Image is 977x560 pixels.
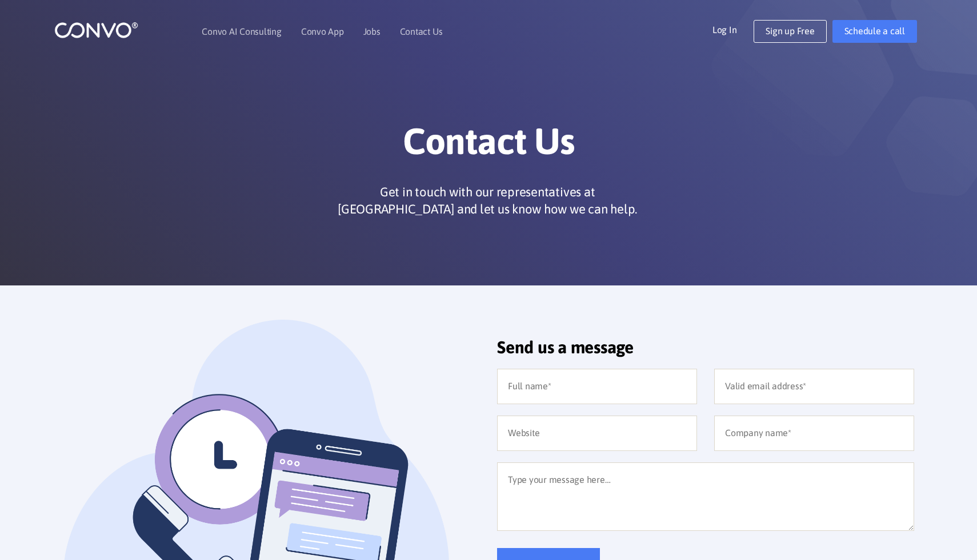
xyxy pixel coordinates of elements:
[497,416,697,451] input: Website
[333,183,642,217] p: Get in touch with our representatives at [GEOGRAPHIC_DATA] and let us know how we can help.
[363,27,381,36] a: Jobs
[497,369,697,404] input: Full name*
[497,337,914,366] h2: Send us a message
[301,27,344,36] a: Convo App
[202,27,281,36] a: Convo AI Consulting
[171,119,806,172] h1: Contact Us
[754,20,826,43] a: Sign up Free
[712,20,754,38] a: Log In
[832,20,917,43] a: Schedule a call
[54,21,138,39] img: logo_1.png
[400,27,443,36] a: Contact Us
[714,416,914,451] input: Company name*
[714,369,914,404] input: Valid email address*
